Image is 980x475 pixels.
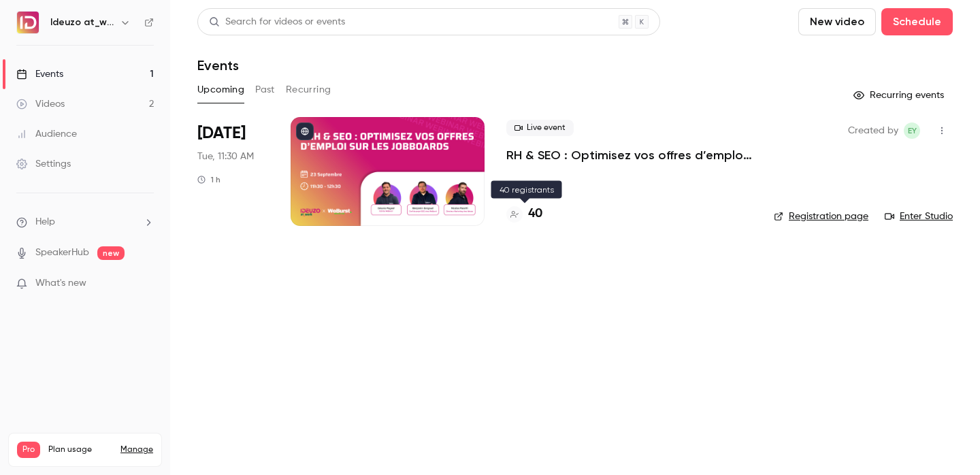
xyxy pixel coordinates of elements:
h6: Ideuzo at_work [50,16,114,29]
a: Registration page [774,210,868,223]
span: Eva Yahiaoui [904,122,920,139]
div: 1 h [197,174,220,185]
span: What's new [35,276,86,291]
div: Videos [16,97,65,111]
div: Search for videos or events [209,15,345,29]
span: Live event [506,120,574,136]
a: Enter Studio [885,210,953,223]
span: Plan usage [48,444,112,455]
span: EY [908,122,917,139]
span: Tue, 11:30 AM [197,150,254,163]
span: Created by [848,122,898,139]
button: Recurring events [847,84,953,106]
button: Recurring [286,79,331,101]
span: new [97,246,125,260]
div: Events [16,67,63,81]
h4: 40 [528,205,542,223]
button: Schedule [881,8,953,35]
a: SpeakerHub [35,246,89,260]
button: New video [798,8,876,35]
a: RH & SEO : Optimisez vos offres d’emploi sur les jobboards [506,147,752,163]
div: Sep 23 Tue, 11:30 AM (Europe/Madrid) [197,117,269,226]
span: [DATE] [197,122,246,144]
button: Past [255,79,275,101]
a: Manage [120,444,153,455]
span: Help [35,215,55,229]
span: Pro [17,442,40,458]
iframe: Noticeable Trigger [137,278,154,290]
h1: Events [197,57,239,73]
li: help-dropdown-opener [16,215,154,229]
a: 40 [506,205,542,223]
button: Upcoming [197,79,244,101]
img: Ideuzo at_work [17,12,39,33]
div: Audience [16,127,77,141]
div: Settings [16,157,71,171]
